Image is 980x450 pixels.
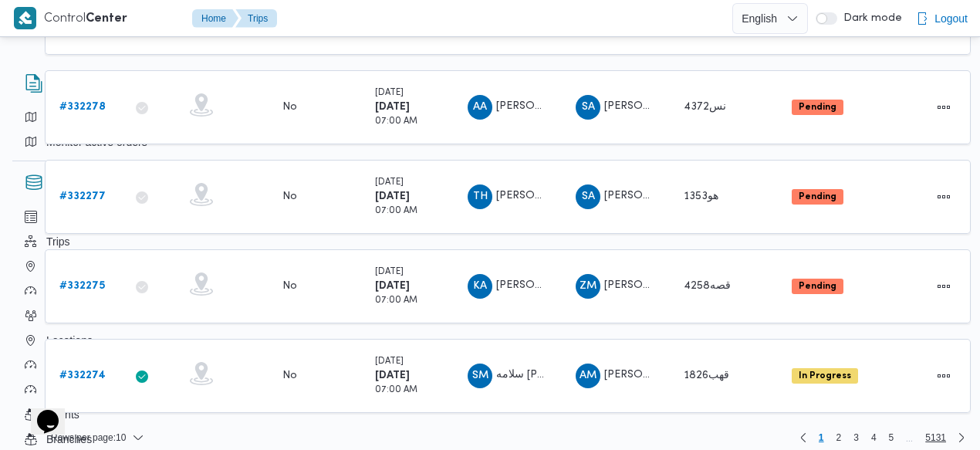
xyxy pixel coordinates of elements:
small: 07:00 AM [375,386,417,394]
span: قصه4258 [684,281,731,291]
button: Drivers [19,303,176,328]
small: [DATE] [375,89,404,97]
button: Actions [931,364,956,388]
span: [PERSON_NAME] [496,191,584,201]
a: Page 2 of 5131 [830,428,848,447]
b: [DATE] [375,370,410,381]
span: 2 [836,428,842,447]
button: Location Categories [19,279,176,303]
button: Trips [235,9,277,28]
b: Pending [799,103,836,112]
span: 1 [819,428,824,447]
button: Create new order [19,105,176,130]
a: Page 4 of 5131 [865,428,883,447]
small: [DATE] [375,357,404,366]
a: Page 5131 of 5131 [919,428,952,447]
button: Actions [931,95,956,120]
span: [PERSON_NAME] [604,191,692,201]
b: # 332277 [59,191,106,201]
button: Previous page [794,428,813,447]
span: Rows per page : 10 [51,428,126,447]
small: 07:00 AM [375,207,417,215]
span: ZM [580,274,596,299]
button: Trucks [19,353,176,377]
button: Truck Types [19,377,176,402]
span: SA [582,184,595,209]
a: Page 3 of 5131 [847,428,865,447]
div: Ashraf Aiamun Slah Abadalamunan [468,95,492,120]
button: Orders [19,205,176,229]
b: # 332275 [59,281,105,291]
span: KA [473,274,487,299]
b: Pending [799,192,836,201]
button: Actions [931,184,956,209]
button: live Tracking [19,254,176,279]
b: In Progress [799,371,851,381]
button: Actions [931,274,956,299]
small: 07:00 AM [375,296,417,305]
small: 07:00 AM [375,117,417,126]
div: No [282,100,297,114]
b: [DATE] [375,191,410,201]
span: Logout [934,9,968,28]
div: No [282,190,297,204]
li: Skipping pages 6 to 5130 [900,428,919,447]
img: X8yXhbKr1z7QwAAAABJRU5ErkJggg== [14,7,36,29]
b: # 332278 [59,102,106,112]
span: Dark mode [837,12,902,25]
a: #332274 [59,367,106,385]
b: # 332274 [59,370,106,381]
button: Logout [910,3,974,34]
span: [PERSON_NAME] [496,101,584,111]
iframe: chat widget [15,388,65,435]
button: Rows per page:10 [45,428,150,447]
span: هو1353 [684,191,718,201]
span: Pending [792,189,843,205]
span: In Progress [792,368,858,384]
div: Zaiad Muhammad Said Atris [576,274,600,299]
span: SA [582,95,595,120]
span: 4 [871,428,877,447]
button: Home [192,9,238,28]
div: Khald Ali Muhammad Farj [468,274,492,299]
a: #332275 [59,277,105,296]
b: Pending [799,282,836,291]
div: Abadalwahd Muhammad Ahmad Msaad [576,364,600,388]
span: SM [472,364,488,388]
b: [DATE] [375,102,410,112]
span: Pending [792,279,843,294]
button: Database [25,174,170,192]
button: Locations [19,328,176,353]
span: [PERSON_NAME] [604,101,692,111]
span: 5131 [925,428,946,447]
span: [PERSON_NAME] [604,370,692,380]
div: Saaid Ahmad Salamuah Zaid [576,95,600,120]
a: #332277 [59,188,106,206]
span: Pending [792,100,843,115]
a: Next page, 2 [952,428,971,447]
b: Center [86,13,127,25]
div: No [282,279,297,293]
a: #332278 [59,98,106,117]
span: AA [473,95,487,120]
span: 5 [889,428,894,447]
div: No [282,369,297,383]
span: نس4372 [684,102,726,112]
b: [DATE] [375,281,410,291]
button: Monitor active orders [19,130,176,154]
span: AM [580,364,596,388]
span: [PERSON_NAME] [604,280,692,290]
button: Trips [19,229,176,254]
small: [DATE] [375,178,404,187]
span: [PERSON_NAME] [PERSON_NAME] [496,280,675,290]
span: TH [473,184,488,209]
div: Order [12,105,182,161]
span: 3 [853,428,859,447]
span: قهب1826 [684,370,729,381]
button: Page 1 of 5131 [813,428,830,447]
a: Page 5 of 5131 [883,428,901,447]
div: Salamuah Mahmood Yonis Sulaiaman [468,364,492,388]
span: سلامه [PERSON_NAME] [496,370,615,380]
div: Tlat Hamid Abadalzain Hassan [468,184,492,209]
